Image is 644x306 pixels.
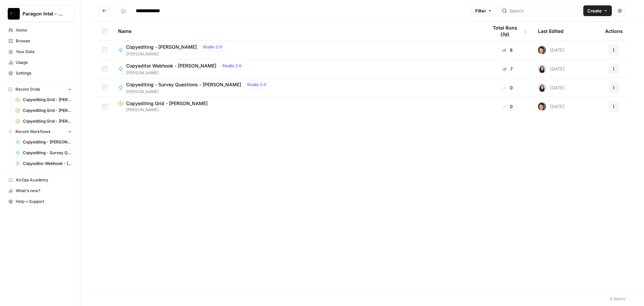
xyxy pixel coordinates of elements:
span: Home [16,27,72,33]
a: Copyediting Grid - [PERSON_NAME] [12,94,75,105]
div: 7 [488,65,527,72]
span: [PERSON_NAME] [126,51,228,57]
span: [PERSON_NAME] [118,107,477,113]
span: Copyeditor Webhook - [PERSON_NAME] [23,161,72,167]
a: Copyediting - Survey Questions - [PERSON_NAME]Studio 2.0[PERSON_NAME] [118,81,477,95]
button: Create [583,5,612,16]
span: Copyediting - [PERSON_NAME] [126,44,197,50]
button: Recent Workflows [5,127,75,137]
span: Studio 2.0 [203,44,222,50]
a: Copyediting Grid - [PERSON_NAME] [12,105,75,116]
img: qw00ik6ez51o8uf7vgx83yxyzow9 [538,46,546,54]
span: [PERSON_NAME] [126,89,272,95]
a: Browse [5,36,75,46]
a: Copyediting Grid - [PERSON_NAME] [12,116,75,127]
button: Recent Grids [5,84,75,94]
div: Last Edited [538,22,563,40]
div: 0 [488,84,527,91]
a: Usage [5,57,75,68]
button: Go back [99,5,110,16]
span: AirOps Academy [16,177,72,183]
img: t5ef5oef8zpw1w4g2xghobes91mw [538,65,546,73]
a: Copyeditor Webhook - [PERSON_NAME]Studio 2.0[PERSON_NAME] [118,62,477,76]
a: Copyediting - [PERSON_NAME]Studio 2.0[PERSON_NAME] [118,43,477,57]
div: 8 [488,47,527,53]
img: t5ef5oef8zpw1w4g2xghobes91mw [538,84,546,92]
div: What's new? [6,186,74,196]
img: qw00ik6ez51o8uf7vgx83yxyzow9 [538,102,546,111]
span: Browse [16,38,72,44]
div: Total Runs (7d) [488,22,527,40]
div: 4 Items [609,295,625,302]
a: Copyediting - Survey Questions - [PERSON_NAME] [12,147,75,158]
span: Copyediting - [PERSON_NAME] [23,139,72,145]
input: Search [509,7,578,14]
a: Your Data [5,46,75,57]
span: Your Data [16,49,72,55]
span: Copyediting Grid - [PERSON_NAME] [23,107,72,114]
a: AirOps Academy [5,175,75,185]
div: 0 [488,103,527,110]
a: Copyediting Grid - [PERSON_NAME][PERSON_NAME] [118,100,477,113]
a: Copyediting - [PERSON_NAME] [12,137,75,147]
button: Workspace: Paragon Intel - Copyediting [5,5,75,22]
span: Copyediting Grid - [PERSON_NAME] [23,97,72,103]
span: Recent Grids [15,86,40,92]
div: [DATE] [538,46,565,54]
div: Actions [605,22,623,40]
button: Help + Support [5,196,75,207]
span: Copyediting - Survey Questions - [PERSON_NAME] [126,81,241,88]
div: Name [118,22,477,40]
span: [PERSON_NAME] [126,70,247,76]
span: Copyediting Grid - [PERSON_NAME] [126,100,208,107]
span: Copyediting Grid - [PERSON_NAME] [23,118,72,124]
span: Studio 2.0 [222,63,241,69]
span: Create [587,7,602,14]
button: Filter [471,5,496,16]
a: Settings [5,68,75,79]
div: [DATE] [538,65,565,73]
button: What's new? [5,185,75,196]
div: [DATE] [538,102,565,111]
span: Usage [16,59,72,65]
a: Home [5,25,75,36]
img: Paragon Intel - Copyediting Logo [8,8,20,20]
span: Copyediting - Survey Questions - [PERSON_NAME] [23,150,72,156]
span: Studio 2.0 [247,82,266,88]
span: Paragon Intel - Copyediting [22,10,63,17]
span: Recent Workflows [15,129,50,135]
div: [DATE] [538,84,565,92]
span: Filter [475,7,486,14]
span: Settings [16,70,72,76]
span: Copyeditor Webhook - [PERSON_NAME] [126,62,216,69]
a: Copyeditor Webhook - [PERSON_NAME] [12,158,75,169]
span: Help + Support [16,199,72,205]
